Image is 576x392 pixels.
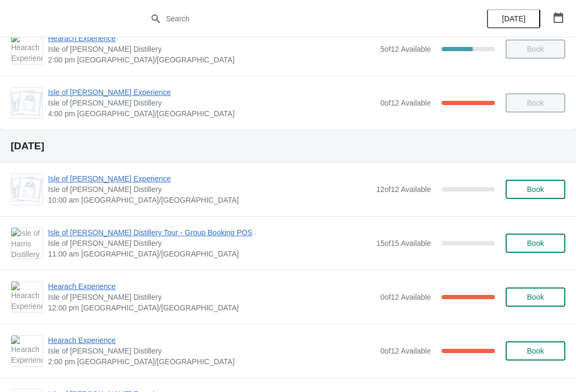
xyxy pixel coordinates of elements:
[48,173,371,184] span: Isle of [PERSON_NAME] Experience
[48,356,375,367] span: 2:00 pm [GEOGRAPHIC_DATA]/[GEOGRAPHIC_DATA]
[11,282,42,313] img: Hearach Experience | Isle of Harris Distillery | 12:00 pm Europe/London
[48,98,375,108] span: Isle of [PERSON_NAME] Distillery
[376,239,431,247] span: 15 of 15 Available
[380,45,431,53] span: 5 of 12 Available
[48,249,371,259] span: 11:00 am [GEOGRAPHIC_DATA]/[GEOGRAPHIC_DATA]
[527,239,544,247] span: Book
[48,54,375,65] span: 2:00 pm [GEOGRAPHIC_DATA]/[GEOGRAPHIC_DATA]
[527,293,544,301] span: Book
[48,346,375,356] span: Isle of [PERSON_NAME] Distillery
[11,335,42,366] img: Hearach Experience | Isle of Harris Distillery | 2:00 pm Europe/London
[48,195,371,205] span: 10:00 am [GEOGRAPHIC_DATA]/[GEOGRAPHIC_DATA]
[165,9,432,28] input: Search
[506,287,565,307] button: Book
[48,108,375,119] span: 4:00 pm [GEOGRAPHIC_DATA]/[GEOGRAPHIC_DATA]
[48,281,375,292] span: Hearach Experience
[48,227,371,238] span: Isle of [PERSON_NAME] Distillery Tour - Group Booking POS
[380,293,431,301] span: 0 of 12 Available
[527,185,544,194] span: Book
[527,347,544,355] span: Book
[48,302,375,313] span: 12:00 pm [GEOGRAPHIC_DATA]/[GEOGRAPHIC_DATA]
[11,90,42,116] img: Isle of Harris Gin Experience | Isle of Harris Distillery | 4:00 pm Europe/London
[11,177,42,202] img: Isle of Harris Gin Experience | Isle of Harris Distillery | 10:00 am Europe/London
[506,180,565,199] button: Book
[380,99,431,107] span: 0 of 12 Available
[506,341,565,361] button: Book
[48,238,371,249] span: Isle of [PERSON_NAME] Distillery
[48,335,375,346] span: Hearach Experience
[48,184,371,195] span: Isle of [PERSON_NAME] Distillery
[48,44,375,54] span: Isle of [PERSON_NAME] Distillery
[502,14,525,23] span: [DATE]
[11,141,565,151] h2: [DATE]
[48,292,375,302] span: Isle of [PERSON_NAME] Distillery
[11,34,42,65] img: Hearach Experience | Isle of Harris Distillery | 2:00 pm Europe/London
[487,9,540,28] button: [DATE]
[376,185,431,194] span: 12 of 12 Available
[48,33,375,44] span: Hearach Experience
[506,234,565,253] button: Book
[11,228,42,259] img: Isle of Harris Distillery Tour - Group Booking POS | Isle of Harris Distillery | 11:00 am Europe/...
[48,87,375,98] span: Isle of [PERSON_NAME] Experience
[380,347,431,355] span: 0 of 12 Available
